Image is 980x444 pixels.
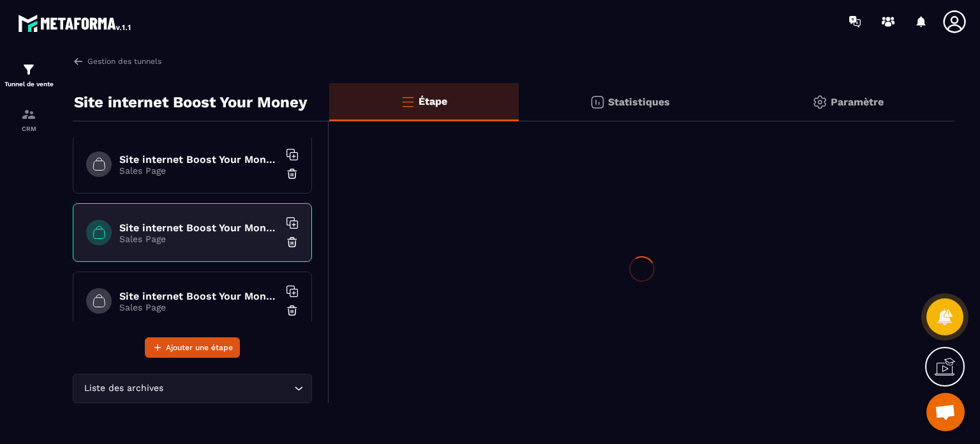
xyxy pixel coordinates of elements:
[926,393,965,431] a: Ouvrir le chat
[400,94,415,109] img: bars-o.4a397970.svg
[73,56,161,67] a: Gestion des tunnels
[831,96,884,108] p: Paramètre
[286,167,299,180] img: trash
[21,107,36,122] img: formation
[812,95,828,110] img: setting-gr.5f69749f.svg
[608,96,670,108] p: Statistiques
[119,302,279,312] p: Sales Page
[3,52,54,97] a: formationformationTunnel de vente
[119,290,279,302] h6: Site internet Boost Your Money copy 01/07
[166,341,233,354] span: Ajouter une étape
[21,62,36,77] img: formation
[18,11,133,34] img: logo
[590,95,605,110] img: stats.20deebd0.svg
[3,125,54,132] p: CRM
[3,97,54,142] a: formationformationCRM
[73,56,84,67] img: arrow
[119,222,279,234] h6: Site internet Boost Your Money 22/06 soir copy
[119,234,279,244] p: Sales Page
[286,236,299,249] img: trash
[73,374,312,403] div: Search for option
[81,381,166,395] span: Liste des archives
[419,95,447,107] p: Étape
[166,381,291,395] input: Search for option
[145,337,240,358] button: Ajouter une étape
[74,89,308,115] p: Site internet Boost Your Money
[286,304,299,317] img: trash
[119,153,279,165] h6: Site internet Boost Your Money copy [DATE] 0h23
[3,80,54,88] p: Tunnel de vente
[119,165,279,176] p: Sales Page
